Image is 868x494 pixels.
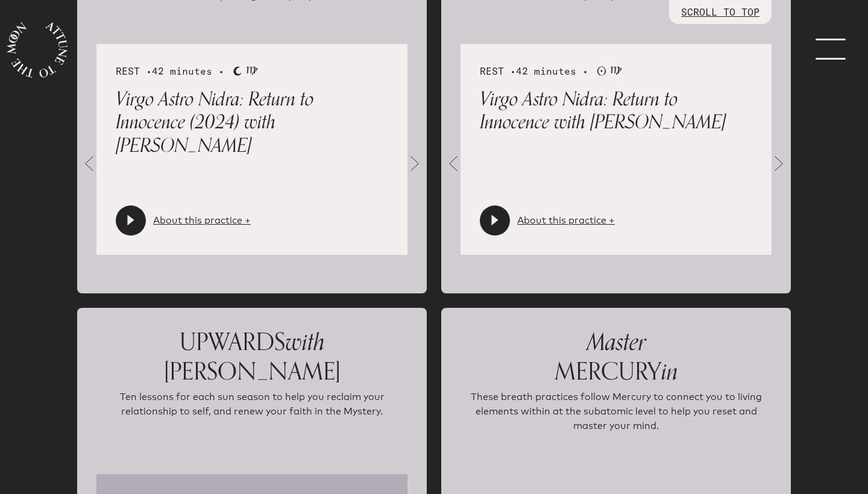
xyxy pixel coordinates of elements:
span: 42 minutes • [516,65,588,77]
a: About this practice + [517,213,615,228]
span: in [661,352,678,392]
p: SCROLL TO TOP [681,5,759,19]
span: with [285,322,325,362]
p: Ten lessons for each sun season to help you reclaim your relationship to self, and renew your fai... [101,390,403,450]
a: About this practice + [153,213,251,228]
p: These breath practices follow Mercury to connect you to living elements within at the subatomic l... [465,390,767,450]
p: Virgo Astro Nidra: Return to Innocence with [PERSON_NAME] [480,88,752,134]
div: REST • [480,63,752,78]
p: Virgo Astro Nidra: Return to Innocence (2024) with [PERSON_NAME] [116,88,388,157]
span: 42 minutes • [152,65,224,77]
div: REST • [116,63,388,78]
span: Master [587,322,646,362]
p: UPWARDS [PERSON_NAME] [96,327,407,385]
p: MERCURY [461,327,772,385]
